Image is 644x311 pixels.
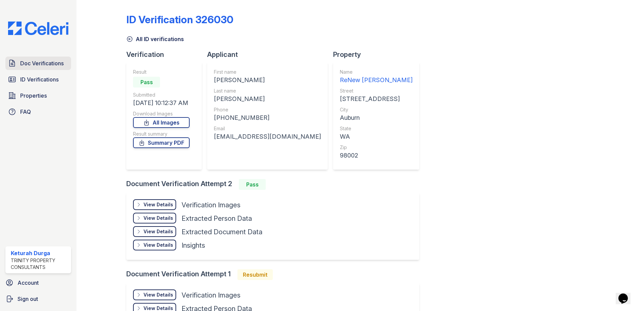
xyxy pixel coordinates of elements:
[237,269,273,280] div: Resubmit
[133,137,190,148] a: Summary PDF
[214,75,321,85] div: [PERSON_NAME]
[20,108,31,116] span: FAQ
[340,125,413,132] div: State
[133,98,190,108] div: [DATE] 10:12:37 AM
[11,257,68,271] div: Trinity Property Consultants
[3,276,74,289] a: Account
[143,201,173,208] div: View Details
[214,88,321,94] div: Last name
[214,113,321,123] div: [PHONE_NUMBER]
[143,242,173,248] div: View Details
[143,291,173,298] div: View Details
[214,106,321,113] div: Phone
[133,69,190,75] div: Result
[143,215,173,221] div: View Details
[182,214,252,223] div: Extracted Person Data
[340,113,413,123] div: Auburn
[214,69,321,75] div: First name
[340,75,413,85] div: ReNew [PERSON_NAME]
[239,179,266,190] div: Pass
[133,110,190,117] div: Download Images
[182,227,262,237] div: Extracted Document Data
[20,59,64,67] span: Doc Verifications
[18,295,38,303] span: Sign out
[133,131,190,137] div: Result summary
[214,132,321,141] div: [EMAIL_ADDRESS][DOMAIN_NAME]
[333,50,425,59] div: Property
[340,106,413,113] div: City
[20,92,47,100] span: Properties
[3,292,74,306] a: Sign out
[126,50,207,59] div: Verification
[133,117,190,128] a: All Images
[340,88,413,94] div: Street
[20,75,59,83] span: ID Verifications
[340,69,413,75] div: Name
[126,35,184,43] a: All ID verifications
[207,50,333,59] div: Applicant
[340,94,413,104] div: [STREET_ADDRESS]
[214,94,321,104] div: [PERSON_NAME]
[5,105,71,118] a: FAQ
[133,92,190,98] div: Submitted
[340,69,413,85] a: Name ReNew [PERSON_NAME]
[18,279,39,287] span: Account
[182,290,240,300] div: Verification Images
[126,269,425,280] div: Document Verification Attempt 1
[5,73,71,86] a: ID Verifications
[11,249,68,257] div: Keturah Durga
[214,125,321,132] div: Email
[3,22,74,35] img: CE_Logo_Blue-a8612792a0a2168367f1c8372b55b34899dd931a85d93a1a3d3e32e68fde9ad4.png
[126,13,233,26] div: ID Verification 326030
[126,179,425,190] div: Document Verification Attempt 2
[143,228,173,235] div: View Details
[5,89,71,102] a: Properties
[182,241,205,250] div: Insights
[340,151,413,160] div: 98002
[133,77,160,88] div: Pass
[616,284,637,304] iframe: chat widget
[340,144,413,151] div: Zip
[340,132,413,141] div: WA
[5,57,71,70] a: Doc Verifications
[182,200,240,210] div: Verification Images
